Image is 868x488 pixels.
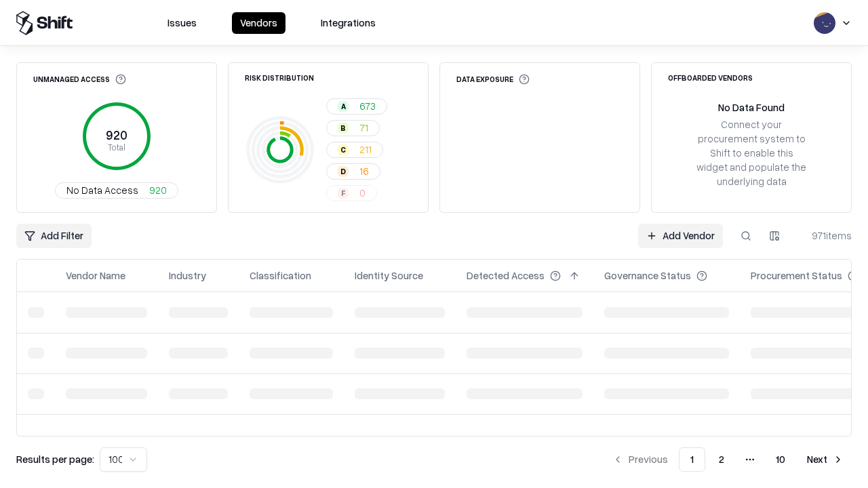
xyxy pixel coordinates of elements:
button: Add Filter [16,224,92,248]
span: 71 [359,121,368,135]
span: No Data Access [66,183,138,197]
div: Governance Status [604,268,691,283]
button: Issues [159,12,205,34]
button: No Data Access920 [55,182,178,199]
div: B [338,123,349,134]
p: Results per page: [16,452,94,466]
span: 16 [359,164,369,178]
button: B71 [326,120,380,136]
button: C211 [326,142,383,158]
span: 211 [359,142,372,157]
div: 971 items [797,228,852,243]
tspan: 920 [106,127,127,142]
nav: pagination [604,447,852,472]
div: Procurement Status [751,268,842,283]
div: A [338,101,349,112]
button: 10 [765,447,796,472]
div: Risk Distribution [245,74,314,81]
div: C [338,144,349,155]
div: Industry [169,268,206,283]
button: A673 [326,98,387,115]
div: Data Exposure [456,74,530,85]
button: Integrations [313,12,384,34]
div: Unmanaged Access [33,74,126,85]
div: Vendor Name [66,268,125,283]
button: Vendors [232,12,285,34]
span: 673 [359,99,376,113]
div: Classification [250,268,311,283]
div: Detected Access [467,268,545,283]
a: Add Vendor [638,224,723,248]
div: Identity Source [355,268,423,283]
button: Next [799,447,852,472]
div: No Data Found [718,100,785,115]
tspan: Total [108,142,125,152]
div: D [338,166,349,177]
button: 2 [708,447,735,472]
button: D16 [326,163,380,180]
button: 1 [679,447,705,472]
div: Connect your procurement system to Shift to enable this widget and populate the underlying data [695,117,808,189]
span: 920 [149,183,167,197]
div: Offboarded Vendors [668,74,753,81]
